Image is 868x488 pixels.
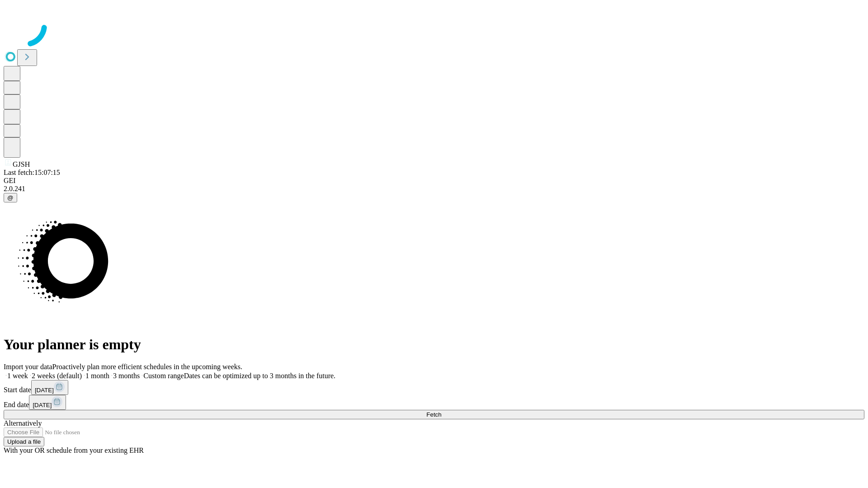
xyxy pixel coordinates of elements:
[4,446,144,454] span: With your OR schedule from your existing EHR
[29,395,66,410] button: [DATE]
[7,372,28,380] span: 1 week
[7,194,14,201] span: @
[4,336,864,353] h1: Your planner is empty
[4,169,60,176] span: Last fetch: 15:07:15
[52,363,242,371] span: Proactively plan more efficient schedules in the upcoming weeks.
[13,160,30,168] span: GJSH
[4,410,864,419] button: Fetch
[33,402,52,408] span: [DATE]
[4,380,864,395] div: Start date
[31,380,68,395] button: [DATE]
[4,177,864,185] div: GEI
[4,185,864,193] div: 2.0.241
[184,372,335,380] span: Dates can be optimized up to 3 months in the future.
[35,387,54,394] span: [DATE]
[4,363,52,371] span: Import your data
[4,437,44,446] button: Upload a file
[85,372,109,380] span: 1 month
[4,193,17,202] button: @
[143,372,184,380] span: Custom range
[4,419,42,427] span: Alternatively
[32,372,82,380] span: 2 weeks (default)
[4,395,864,410] div: End date
[113,372,140,380] span: 3 months
[426,411,441,418] span: Fetch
